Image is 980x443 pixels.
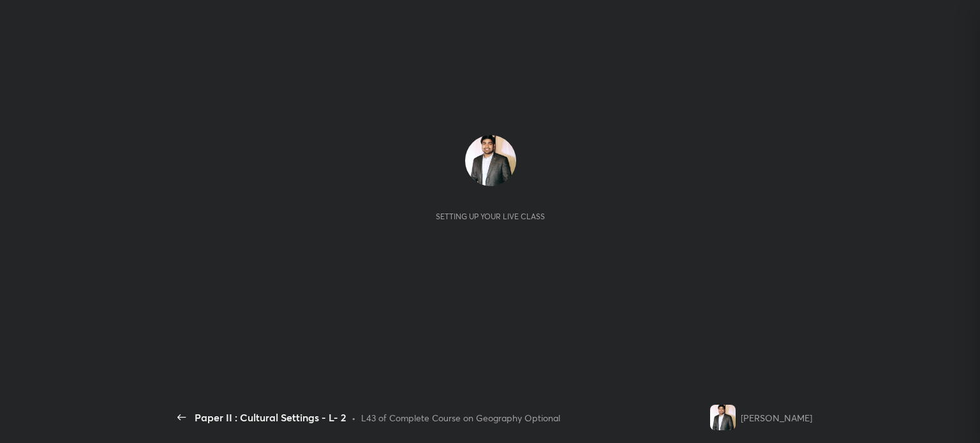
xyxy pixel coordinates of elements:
[710,405,736,430] img: fbb3c24a9d964a2d9832b95166ca1330.jpg
[352,411,356,425] div: •
[195,410,346,425] div: Paper II : Cultural Settings - L- 2
[361,411,560,425] div: L43 of Complete Course on Geography Optional
[465,135,516,186] img: fbb3c24a9d964a2d9832b95166ca1330.jpg
[741,411,812,425] div: [PERSON_NAME]
[436,212,545,221] div: Setting up your live class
